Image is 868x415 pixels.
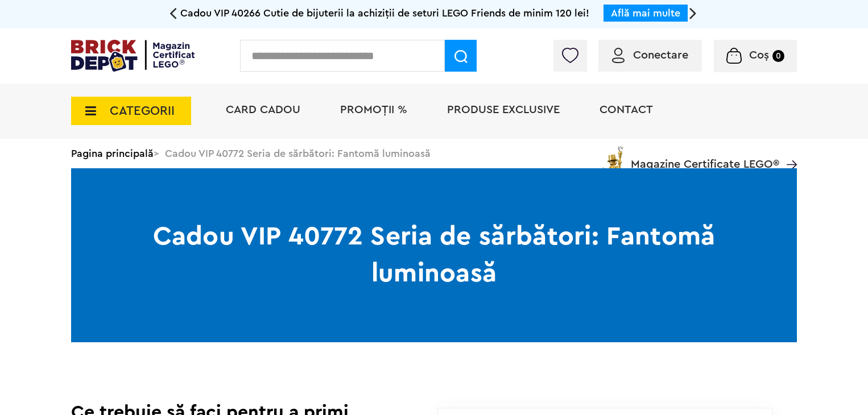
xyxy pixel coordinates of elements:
a: Produse exclusive [447,104,560,115]
span: Coș [749,49,769,61]
small: 0 [772,50,784,62]
a: Contact [600,104,653,115]
a: Află mai multe [611,8,680,18]
a: Magazine Certificate LEGO® [779,144,797,155]
a: Card Cadou [226,104,300,115]
span: CATEGORII [110,105,175,117]
span: Magazine Certificate LEGO® [631,144,779,170]
span: Cadou VIP 40266 Cutie de bijuterii la achiziții de seturi LEGO Friends de minim 120 lei! [180,8,589,18]
span: Conectare [633,49,688,61]
a: PROMOȚII % [340,104,407,115]
h1: Cadou VIP 40772 Seria de sărbători: Fantomă luminoasă [71,168,797,342]
a: Conectare [612,49,688,61]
